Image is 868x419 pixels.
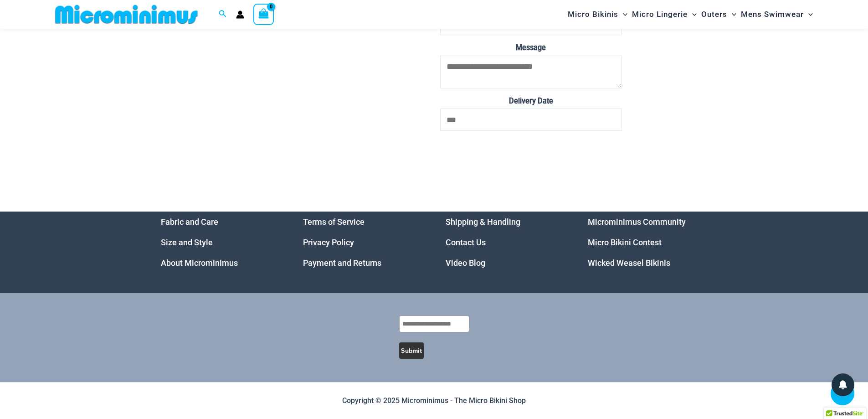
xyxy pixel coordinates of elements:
[588,212,708,273] aside: Footer Widget 4
[568,3,618,26] span: Micro Bikinis
[161,217,218,227] a: Fabric and Care
[219,9,227,20] a: Search icon link
[303,258,381,268] a: Payment and Returns
[161,212,281,273] nav: Menu
[741,3,804,26] span: Mens Swimwear
[303,238,354,247] a: Privacy Policy
[440,94,622,109] label: Delivery Date
[161,212,281,273] aside: Footer Widget 1
[161,238,213,247] a: Size and Style
[446,238,486,247] a: Contact Us
[440,41,622,55] label: Message
[739,3,815,26] a: Mens SwimwearMenu ToggleMenu Toggle
[399,342,424,359] button: Submit
[446,258,485,268] a: Video Blog
[565,3,630,26] a: Micro BikinisMenu ToggleMenu Toggle
[632,3,688,26] span: Micro Lingerie
[51,4,201,25] img: MM SHOP LOGO FLAT
[688,3,697,26] span: Menu Toggle
[701,3,727,26] span: Outers
[588,217,686,227] a: Microminimus Community
[236,10,244,19] a: Account icon link
[588,258,670,268] a: Wicked Weasel Bikinis
[588,212,708,273] nav: Menu
[253,4,274,25] a: View Shopping Cart, empty
[446,212,565,273] nav: Menu
[161,394,708,408] p: Copyright © 2025 Microminimus - The Micro Bikini Shop
[303,217,365,227] a: Terms of Service
[161,258,238,268] a: About Microminimus
[564,1,817,27] nav: Site Navigation
[446,212,565,273] aside: Footer Widget 3
[804,3,813,26] span: Menu Toggle
[588,238,662,247] a: Micro Bikini Contest
[699,3,739,26] a: OutersMenu ToggleMenu Toggle
[630,3,699,26] a: Micro LingerieMenu ToggleMenu Toggle
[303,212,423,273] aside: Footer Widget 2
[727,3,736,26] span: Menu Toggle
[446,217,520,227] a: Shipping & Handling
[618,3,627,26] span: Menu Toggle
[303,212,423,273] nav: Menu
